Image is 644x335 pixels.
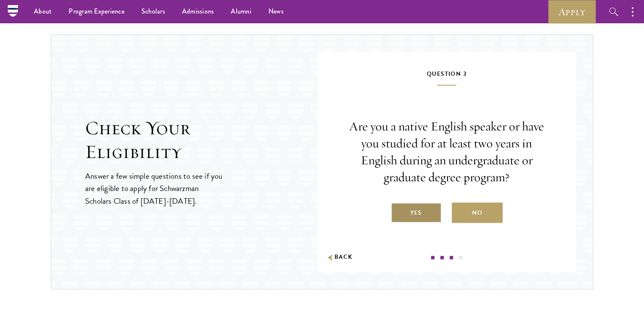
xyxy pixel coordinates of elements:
[85,170,224,207] p: Answer a few simple questions to see if you are eligible to apply for Schwarzman Scholars Class o...
[343,69,550,86] h5: Question 3
[391,202,442,223] label: Yes
[452,202,503,223] label: No
[326,253,353,262] button: Back
[343,118,550,186] p: Are you a native English speaker or have you studied for at least two years in English during an ...
[85,116,318,164] h2: Check Your Eligibility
